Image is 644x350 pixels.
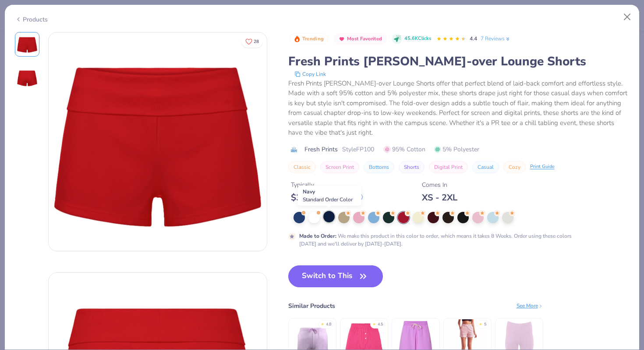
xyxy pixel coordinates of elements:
[294,36,301,43] img: Trending sort
[503,161,526,173] button: Cozy
[298,186,361,206] div: Navy
[321,321,324,325] div: ★
[288,161,316,173] button: Classic
[299,232,589,248] div: We make this product in this color to order, which means it takes 8 Weeks. Order using these colo...
[384,145,425,154] span: 95% Cotton
[334,33,387,45] button: Badge Button
[291,180,363,189] div: Typically
[517,302,543,310] div: See More
[288,146,300,153] img: brand logo
[288,53,630,70] div: Fresh Prints [PERSON_NAME]-over Lounge Shorts
[347,36,382,41] span: Most Favorited
[303,196,353,203] span: Standard Order Color
[241,35,263,48] button: Like
[338,36,345,43] img: Most Favorited sort
[342,145,374,154] span: Style FP100
[422,192,457,203] div: XS - 2XL
[429,161,468,173] button: Digital Print
[326,321,331,328] div: 4.8
[619,9,636,25] button: Close
[304,145,338,154] span: Fresh Prints
[479,321,482,325] div: ★
[530,163,555,171] div: Print Guide
[288,79,630,138] div: Fresh Prints [PERSON_NAME]-over Lounge Shorts offer that perfect blend of laid-back comfort and e...
[17,34,38,55] img: Front
[422,180,457,189] div: Comes In
[15,15,48,24] div: Products
[436,32,466,46] div: 4.4 Stars
[399,161,425,173] button: Shorts
[292,70,329,79] button: copy to clipboard
[289,33,329,45] button: Badge Button
[481,35,511,43] a: 7 Reviews
[434,145,479,154] span: 5% Polyester
[17,67,38,88] img: Back
[291,192,363,203] div: $ 32.00 - $ 41.00
[378,321,383,328] div: 4.5
[470,35,477,42] span: 4.4
[364,161,394,173] button: Bottoms
[49,32,267,251] img: Front
[320,161,359,173] button: Screen Print
[472,161,499,173] button: Casual
[288,265,383,287] button: Switch to This
[288,301,335,311] div: Similar Products
[484,321,486,328] div: 5
[254,39,259,44] span: 28
[302,36,324,41] span: Trending
[404,35,431,43] span: 45.6K Clicks
[372,321,376,325] div: ★
[299,232,336,239] strong: Made to Order :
